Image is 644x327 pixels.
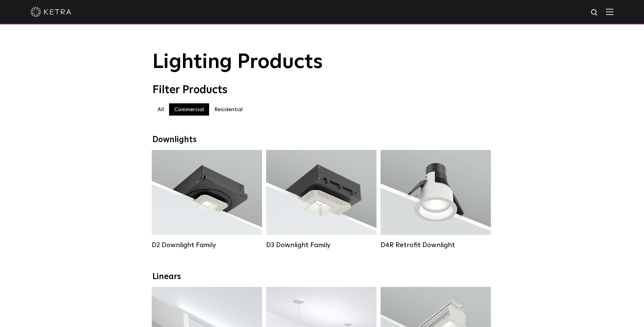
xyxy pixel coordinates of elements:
a: D3 Downlight Family Lumen Output:700 / 900 / 1100Colors:White / Black / Silver / Bronze / Paintab... [266,150,376,249]
label: Commercial [169,103,209,116]
div: D3 Downlight Family [266,241,376,249]
span: Lighting Products [152,52,323,72]
div: Linears [152,272,492,282]
div: D2 Downlight Family [152,241,262,249]
img: search icon [590,8,599,17]
a: D4R Retrofit Downlight Lumen Output:800Colors:White / BlackBeam Angles:15° / 25° / 40° / 60°Watta... [381,150,491,249]
div: Downlights [152,135,492,145]
div: Filter Products [152,84,492,97]
a: D2 Downlight Family Lumen Output:1200Colors:White / Black / Gloss Black / Silver / Bronze / Silve... [152,150,262,249]
img: ketra-logo-2019-white [31,7,71,17]
img: Hamburger%20Nav.svg [606,8,613,15]
label: All [152,103,169,116]
div: D4R Retrofit Downlight [381,241,491,249]
label: Residential [209,103,248,116]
